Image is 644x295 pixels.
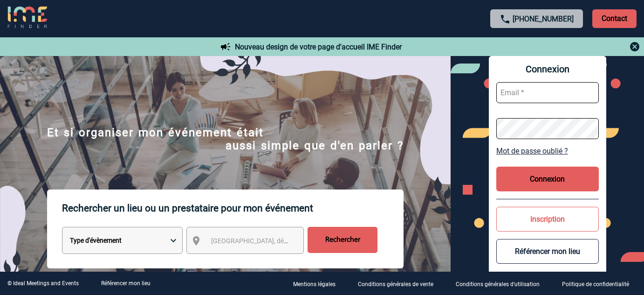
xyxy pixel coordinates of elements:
a: Mot de passe oublié ? [496,147,599,155]
p: Politique de confidentialité [562,281,629,288]
a: [PHONE_NUMBER] [513,14,574,23]
button: Référencer mon lieu [496,239,599,264]
span: [GEOGRAPHIC_DATA], département, région... [211,237,341,245]
p: Rechercher un lieu ou un prestataire pour mon événement [62,190,404,227]
p: Contact [592,9,637,28]
p: Conditions générales d'utilisation [456,281,540,288]
p: Conditions générales de vente [358,281,433,288]
p: Mentions légales [293,281,336,288]
div: © Ideal Meetings and Events [7,280,79,287]
a: Mentions légales [286,279,350,288]
button: Inscription [496,207,599,232]
img: call-24-px.png [500,14,511,25]
span: Connexion [496,63,599,75]
a: Référencer mon lieu [101,280,151,287]
input: Rechercher [308,227,377,253]
a: Politique de confidentialité [555,279,644,288]
input: Email * [496,82,599,103]
button: Connexion [496,167,599,191]
a: Conditions générales d'utilisation [448,279,555,288]
a: Conditions générales de vente [350,279,448,288]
